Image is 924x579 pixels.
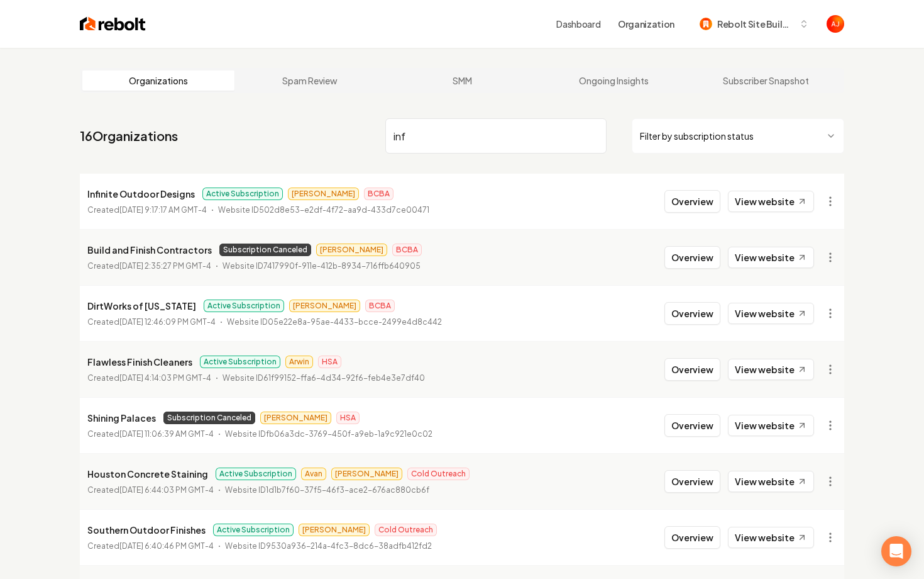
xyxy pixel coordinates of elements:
span: [PERSON_NAME] [288,188,359,200]
time: [DATE] 4:14:03 PM GMT-4 [119,373,211,383]
p: Created [87,540,214,553]
p: Created [87,260,211,273]
button: Overview [664,470,720,493]
p: Created [87,484,214,497]
span: HSA [336,412,360,424]
span: HSA [318,356,341,368]
p: Created [87,428,214,441]
button: Overview [664,190,720,213]
button: Overview [664,414,720,437]
p: Southern Outdoor Finishes [87,522,206,537]
img: Rebolt Site Builder [700,18,712,30]
p: Website ID fb06a3dc-3769-450f-a9eb-1a9c921e0c02 [225,428,432,441]
p: Website ID 9530a936-214a-4fc3-8dc6-38adfb412fd2 [225,540,432,553]
span: Active Subscription [202,188,283,200]
time: [DATE] 6:44:03 PM GMT-4 [119,485,214,495]
time: [DATE] 9:17:17 AM GMT-4 [119,205,207,215]
span: Active Subscription [213,524,294,536]
span: [PERSON_NAME] [289,300,360,312]
a: Spam Review [234,70,387,91]
button: Overview [664,302,720,325]
a: 16Organizations [80,127,178,145]
p: Created [87,316,216,329]
span: Cold Outreach [407,468,470,480]
p: Created [87,204,207,216]
time: [DATE] 11:06:39 AM GMT-4 [119,429,214,439]
p: Website ID 1d1b7f60-37f5-46f3-ace2-676ac880cb6f [225,484,429,497]
p: Flawless Finish Cleaners [87,354,192,369]
span: Subscription Canceled [163,412,255,424]
p: DirtWorks of [US_STATE] [87,298,196,313]
p: Build and Finish Contractors [87,242,212,257]
button: Open user button [827,15,844,33]
span: BCBA [365,300,395,312]
span: Subscription Canceled [219,244,311,256]
span: BCBA [364,188,393,200]
span: BCBA [392,244,422,256]
a: Ongoing Insights [538,70,690,91]
a: View website [728,527,814,548]
button: Overview [664,246,720,269]
div: Open Intercom Messenger [881,536,911,566]
a: View website [728,415,814,436]
a: View website [728,191,814,212]
p: Infinite Outdoor Designs [87,186,195,201]
time: [DATE] 2:35:27 PM GMT-4 [119,261,211,271]
a: Subscriber Snapshot [690,70,842,91]
span: [PERSON_NAME] [260,412,331,424]
span: [PERSON_NAME] [299,524,370,536]
span: Active Subscription [200,356,280,368]
p: Website ID 61f99152-ffa6-4d34-92f6-feb4e3e7df40 [223,372,425,385]
a: SMM [386,70,538,91]
p: Houston Concrete Staining [87,466,208,481]
span: [PERSON_NAME] [316,244,387,256]
span: [PERSON_NAME] [331,468,402,480]
p: Website ID 7417990f-911e-412b-8934-716ffb640905 [223,260,421,273]
button: Overview [664,526,720,549]
img: Rebolt Logo [80,15,146,33]
p: Shining Palaces [87,410,156,425]
p: Created [87,372,211,385]
a: View website [728,471,814,492]
a: Organizations [82,70,234,91]
span: Rebolt Site Builder [717,18,794,31]
a: Dashboard [556,18,600,30]
span: Cold Outreach [375,524,437,536]
span: Arwin [285,356,313,368]
button: Overview [664,358,720,381]
a: View website [728,303,814,324]
span: Avan [301,468,326,480]
time: [DATE] 12:46:09 PM GMT-4 [119,317,216,327]
span: Active Subscription [216,468,296,480]
a: View website [728,359,814,380]
input: Search by name or ID [385,118,607,154]
span: Active Subscription [204,300,284,312]
p: Website ID 05e22e8a-95ae-4433-bcce-2499e4d8c442 [227,316,442,329]
a: View website [728,247,814,268]
time: [DATE] 6:40:46 PM GMT-4 [119,541,214,551]
button: Organization [610,13,682,35]
p: Website ID 502d8e53-e2df-4f72-aa9d-433d7ce00471 [218,204,429,216]
img: Austin Jellison [827,15,844,33]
